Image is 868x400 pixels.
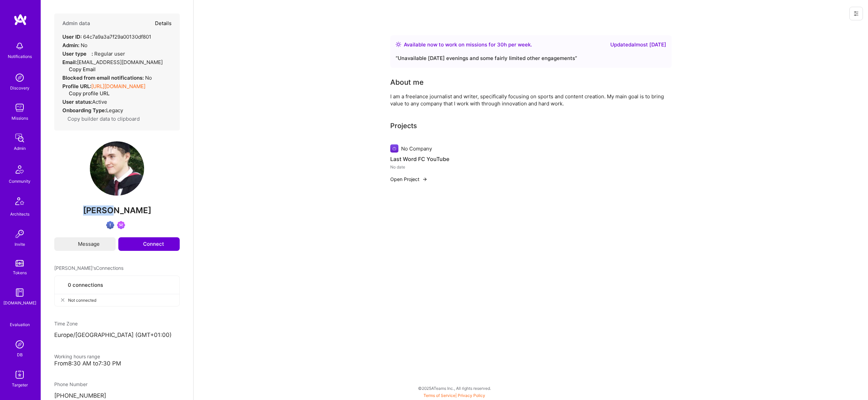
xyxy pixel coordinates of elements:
span: [PERSON_NAME] [54,205,180,216]
strong: Profile URL: [62,83,91,89]
div: Architects [10,211,29,218]
strong: User type : [62,51,93,57]
img: Community [12,161,28,178]
div: No [62,42,87,49]
strong: Admin: [62,42,79,48]
img: Been on Mission [117,221,125,229]
i: Help [86,51,92,56]
img: High Potential User [106,221,114,229]
div: Targeter [12,381,28,388]
img: discovery [13,71,26,84]
i: icon Copy [64,91,69,96]
span: [EMAIL_ADDRESS][DOMAIN_NAME] [77,59,163,65]
span: [PERSON_NAME]'s Connections [54,264,123,272]
span: 0 connections [68,281,103,288]
img: Skill Targeter [13,368,26,381]
img: teamwork [13,101,26,115]
img: Architects [12,194,28,211]
h4: Last Word FC YouTube [390,155,475,163]
div: From 8:30 AM to 7:30 PM [54,360,180,367]
div: Tokens [13,269,27,276]
strong: User ID: [62,34,82,40]
img: Company logo [390,144,398,153]
div: Updated almost [DATE] [610,41,666,49]
div: “ Unavailable [DATE] evenings and some fairly limited other engagements ” [396,54,666,62]
div: I am a freelance journalist and writer, specifically focusing on sports and content creation. My ... [390,93,672,107]
div: 64c7a9a3a7f29a00130df801 [62,33,151,40]
img: arrow-right [422,177,428,182]
i: icon Connect [134,241,140,247]
button: Copy builder data to clipboard [62,115,140,122]
div: DB [17,351,23,358]
div: Available now to work on missions for h per week . [404,41,532,49]
div: No [62,74,152,81]
strong: Email: [62,59,77,65]
img: Admin Search [13,338,26,351]
button: Copy profile URL [64,90,110,97]
button: Copy Email [64,66,96,73]
a: Privacy Policy [458,393,485,398]
div: Invite [15,241,25,248]
div: [DOMAIN_NAME] [3,299,36,306]
span: | [423,393,485,398]
i: icon Mail [70,242,75,246]
span: Active [92,99,107,105]
strong: Onboarding Type: [62,107,106,114]
span: Time Zone [54,321,78,326]
img: User Avatar [90,141,144,196]
div: Community [9,178,31,185]
button: Details [155,14,172,33]
a: [URL][DOMAIN_NAME] [91,83,145,89]
p: Europe/[GEOGRAPHIC_DATA] (GMT+01:00 ) [54,331,180,339]
img: logo [14,14,27,26]
div: No Company [401,145,432,152]
span: Phone Number [54,381,87,387]
h4: Admin data [62,20,90,26]
div: © 2025 ATeams Inc., All rights reserved. [41,380,868,397]
i: icon SelectionTeam [17,316,22,321]
img: tokens [16,260,24,266]
strong: Blocked from email notifications: [62,75,145,81]
img: admin teamwork [13,131,26,145]
div: Admin [14,145,26,152]
div: No date [390,163,475,171]
div: Regular user [62,50,125,57]
i: icon CloseGray [60,297,65,303]
button: Message [54,237,116,251]
p: [PHONE_NUMBER] [54,392,180,400]
a: Terms of Service [423,393,455,398]
i: icon Collaborator [60,282,65,287]
strong: User status: [62,99,92,105]
div: Discovery [10,84,29,92]
div: Missions [12,115,28,122]
button: 0 connectionsNot connected [54,276,180,306]
div: Evaluation [10,321,30,328]
img: Availability [396,42,401,47]
div: Projects [390,121,417,131]
span: legacy [106,107,123,114]
button: Connect [118,237,180,251]
div: About me [390,77,423,87]
img: Invite [13,227,26,241]
div: Notifications [8,53,32,60]
img: guide book [13,286,26,299]
span: Not connected [68,297,96,304]
button: Open Project [390,176,428,183]
span: Working hours range [54,354,100,359]
span: 30 [497,41,504,48]
img: bell [13,39,26,53]
i: icon Copy [62,117,67,122]
i: icon Copy [64,67,69,72]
